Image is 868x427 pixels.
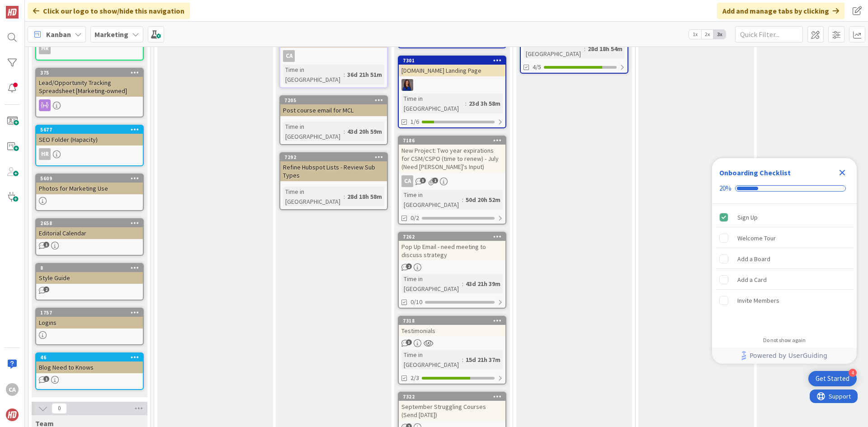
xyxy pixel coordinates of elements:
[585,44,625,54] div: 28d 18h 54m
[712,158,857,364] div: Checklist Container
[36,42,143,54] div: HR
[46,29,71,40] span: Kanban
[399,65,505,76] div: [DOMAIN_NAME] Landing Page
[398,316,506,385] a: 7318TestimonialsTime in [GEOGRAPHIC_DATA]:15d 21h 37m2/3
[399,401,505,421] div: September Struggling Courses (Send [DATE])
[737,295,779,306] div: Invite Members
[401,350,462,370] div: Time in [GEOGRAPHIC_DATA]
[36,126,143,134] div: 5677
[533,62,541,72] span: 4/5
[283,122,344,141] div: Time in [GEOGRAPHIC_DATA]
[283,187,344,206] div: Time in [GEOGRAPHIC_DATA]
[36,361,143,373] div: Blog Need to Knows
[43,242,49,248] span: 1
[399,56,505,76] div: 7301[DOMAIN_NAME] Landing Page
[40,70,143,76] div: 375
[401,94,465,113] div: Time in [GEOGRAPHIC_DATA]
[36,317,143,328] div: Logins
[467,99,503,108] div: 23d 3h 58m
[284,97,387,103] div: 7205
[39,42,51,54] div: HR
[280,96,387,116] div: 7205Post course email for MCL
[35,68,144,117] a: 375Lead/Opportunity Tracking Spreadsheet [Marketing-owned]
[280,50,387,62] div: CA
[43,286,49,292] span: 2
[344,70,345,80] span: :
[401,274,462,294] div: Time in [GEOGRAPHIC_DATA]
[6,408,19,421] img: avatar
[750,350,827,361] span: Powered by UserGuiding
[36,134,143,145] div: SEO Folder (Hapacity)
[401,79,413,91] img: SL
[399,241,505,261] div: Pop Up Email - need meeting to discuss strategy
[283,50,295,62] div: CA
[463,355,503,365] div: 15d 21h 37m
[701,30,713,39] span: 2x
[462,355,463,365] span: :
[735,26,803,42] input: Quick Filter...
[280,161,387,181] div: Refine Hubspot Lists - Review Sub Types
[36,174,143,194] div: 5609Photos for Marketing Use
[403,318,505,324] div: 7318
[399,233,505,261] div: 7262Pop Up Email - need meeting to discuss strategy
[763,337,806,344] div: Do not show again
[399,317,505,337] div: 7318Testimonials
[40,310,143,316] div: 1757
[689,30,701,39] span: 1x
[19,1,41,12] span: Support
[6,383,19,396] div: CA
[36,264,143,284] div: 8Style Guide
[35,352,144,390] a: 46Blog Need to Knows
[40,354,143,361] div: 46
[719,167,791,178] div: Onboarding Checklist
[816,374,849,383] div: Get Started
[716,291,853,310] div: Invite Members is incomplete.
[401,175,413,187] div: CA
[36,77,143,97] div: Lead/Opportunity Tracking Spreadsheet [Marketing-owned]
[399,136,505,145] div: 7186
[401,190,462,210] div: Time in [GEOGRAPHIC_DATA]
[403,394,505,400] div: 7322
[36,148,143,160] div: HR
[808,371,857,386] div: Open Get Started checklist, remaining modules: 4
[406,263,412,269] span: 2
[36,227,143,239] div: Editorial Calendar
[403,57,505,64] div: 7301
[524,39,584,59] div: Time in [GEOGRAPHIC_DATA]
[345,70,384,80] div: 36d 21h 51m
[398,136,506,225] a: 7186New Project: Two year expirations for CSM/CSPO (time to renew) - July (Need [PERSON_NAME]'s I...
[420,178,426,183] span: 3
[399,233,505,241] div: 7262
[463,279,503,289] div: 43d 21h 39m
[36,353,143,373] div: 46Blog Need to Knows
[399,175,505,187] div: CA
[40,127,143,133] div: 5677
[36,309,143,328] div: 1757Logins
[432,178,438,183] span: 1
[398,232,506,309] a: 7262Pop Up Email - need meeting to discuss strategyTime in [GEOGRAPHIC_DATA]:43d 21h 39m0/10
[280,96,387,104] div: 7205
[406,339,412,345] span: 3
[94,30,128,39] b: Marketing
[35,263,144,300] a: 8Style Guide
[36,219,143,239] div: 2658Editorial Calendar
[719,184,731,192] div: 20%
[399,79,505,91] div: SL
[584,44,585,54] span: :
[345,127,384,136] div: 43d 20h 59m
[737,212,758,223] div: Sign Up
[403,234,505,240] div: 7262
[716,207,853,227] div: Sign Up is complete.
[716,228,853,248] div: Welcome Tour is incomplete.
[849,369,857,377] div: 4
[284,154,387,160] div: 7292
[36,219,143,227] div: 2658
[35,308,144,345] a: 1757Logins
[52,403,67,414] span: 0
[280,153,387,181] div: 7292Refine Hubspot Lists - Review Sub Types
[36,183,143,194] div: Photos for Marketing Use
[36,264,143,272] div: 8
[737,233,776,244] div: Welcome Tour
[39,148,51,160] div: HR
[716,249,853,269] div: Add a Board is incomplete.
